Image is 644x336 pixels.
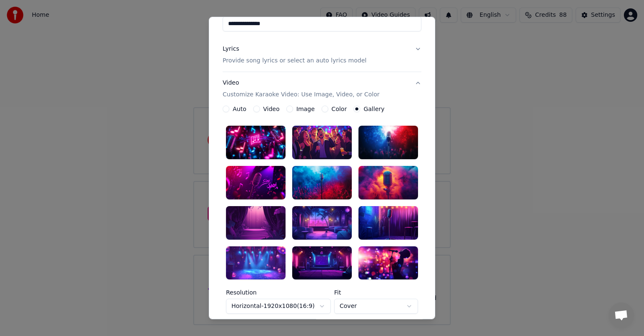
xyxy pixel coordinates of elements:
div: Lyrics [223,45,239,53]
button: LyricsProvide song lyrics or select an auto lyrics model [223,38,421,72]
label: Color [332,106,347,112]
p: Customize Karaoke Video: Use Image, Video, or Color [223,90,379,99]
label: Gallery [364,106,384,112]
label: Fit [334,290,418,296]
label: Resolution [226,290,331,296]
label: Image [296,106,315,112]
label: Auto [233,106,247,112]
p: Provide song lyrics or select an auto lyrics model [223,57,366,65]
button: VideoCustomize Karaoke Video: Use Image, Video, or Color [223,72,421,106]
label: Video [263,106,280,112]
div: Video [223,79,379,99]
